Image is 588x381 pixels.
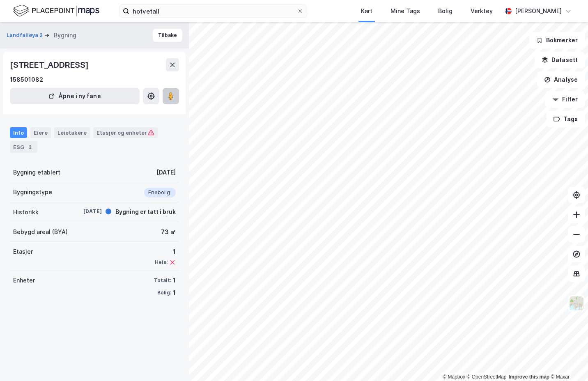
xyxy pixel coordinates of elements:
div: Verktøy [471,6,493,16]
div: 158501082 [10,75,43,85]
div: 1 [173,288,176,298]
div: Heis: [155,259,168,266]
button: Tilbake [153,29,182,42]
div: [STREET_ADDRESS] [10,58,90,71]
div: Bebygd areal (BYA) [13,227,68,237]
div: ESG [10,141,37,153]
div: Totalt: [154,277,171,284]
button: Landfalløya 2 [7,31,44,39]
button: Analyse [537,71,585,88]
div: Eiere [30,127,51,138]
div: Bygning er tatt i bruk [115,207,176,217]
div: Info [10,127,27,138]
div: Bolig [438,6,452,16]
a: Mapbox [443,374,465,380]
input: Søk på adresse, matrikkel, gårdeiere, leietakere eller personer [129,5,297,17]
div: Bygning etablert [13,168,60,177]
div: Etasjer og enheter [96,129,154,136]
div: [PERSON_NAME] [515,6,562,16]
div: Kart [361,6,372,16]
div: 2 [26,143,34,151]
iframe: Chat Widget [547,342,588,381]
button: Filter [545,91,585,108]
a: OpenStreetMap [467,374,507,380]
button: Bokmerker [529,32,585,48]
div: Bolig: [157,289,171,296]
a: Improve this map [509,374,549,380]
div: Historikk [13,207,39,217]
div: 73 ㎡ [161,227,176,237]
div: 1 [173,275,176,285]
div: Etasjer [13,247,33,257]
div: Kontrollprogram for chat [547,342,588,381]
div: 1 [155,247,176,257]
button: Datasett [535,52,585,68]
img: logo.f888ab2527a4732fd821a326f86c7f29.svg [13,4,99,18]
div: Bygning [54,30,76,40]
div: Enheter [13,275,35,285]
div: [DATE] [156,168,176,177]
button: Åpne i ny fane [10,88,140,104]
img: Z [569,296,584,311]
div: Leietakere [54,127,90,138]
button: Tags [547,111,585,127]
div: Bygningstype [13,187,52,197]
div: Mine Tags [390,6,420,16]
div: [DATE] [69,208,102,215]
